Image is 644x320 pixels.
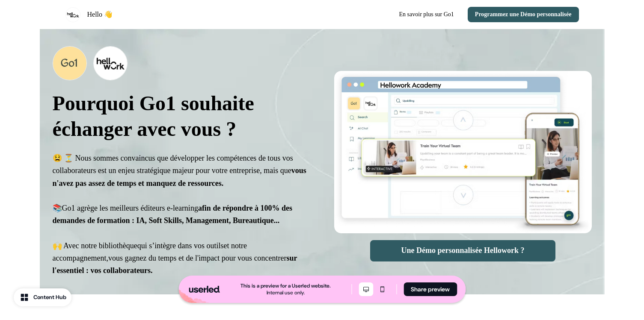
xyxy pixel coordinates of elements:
button: Mobile mode [375,282,389,296]
p: Pourquoi Go1 souhaite échanger avec vous ? [53,91,310,142]
button: Share preview [404,282,457,296]
strong: vous n'avez pas assez de temps et manquez de ressources. [53,166,306,187]
button: Une Démo personnalisée Hellowork ? [370,240,556,261]
button: Desktop mode [359,282,373,296]
strong: 📚 [53,204,62,212]
button: Programmez une Démo personnalisée [468,7,579,22]
div: This is a preview for a Userled website. [240,282,331,289]
p: Hello 👋 [87,9,113,20]
span: vous gagnez du temps et de l'impact pour vous concentrer [53,254,297,275]
span: qui s’intègre dans vos outils [137,241,224,250]
a: En savoir plus sur Go1 [392,7,461,22]
button: Content Hub [14,288,71,306]
span: Go1 agrège les meilleurs éditeurs e-learning​ [53,204,293,225]
span: 🙌 Avec notre bibliothèque [53,241,137,250]
span: 😫 ⏳ Nous sommes convaincus que développer les compétences de tous vos collaborateurs est un enjeu... [53,154,306,188]
div: Internal use only. [267,289,305,296]
div: Content Hub [33,293,66,302]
